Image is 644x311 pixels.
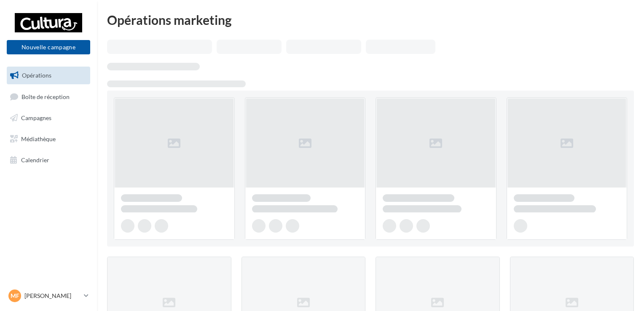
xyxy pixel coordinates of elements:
[11,292,19,300] span: MF
[21,93,70,100] span: Boîte de réception
[7,40,90,54] button: Nouvelle campagne
[5,67,92,84] a: Opérations
[5,151,92,169] a: Calendrier
[21,114,51,121] span: Campagnes
[5,130,92,148] a: Médiathèque
[21,135,56,142] span: Médiathèque
[5,109,92,127] a: Campagnes
[24,292,80,300] p: [PERSON_NAME]
[7,288,90,304] a: MF [PERSON_NAME]
[107,13,634,26] div: Opérations marketing
[22,72,51,79] span: Opérations
[21,156,49,163] span: Calendrier
[5,88,92,106] a: Boîte de réception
